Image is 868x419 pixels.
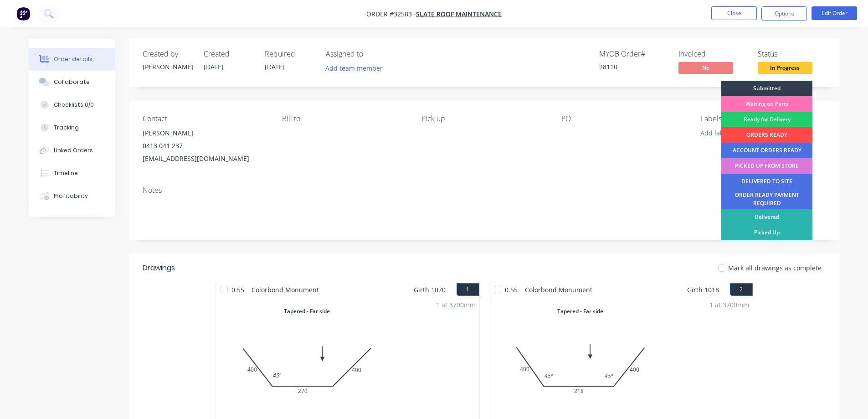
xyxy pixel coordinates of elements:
[599,50,668,58] div: MYOB Order #
[29,71,115,93] button: Collaborate
[421,114,546,123] div: Pick up
[228,283,248,296] span: 0.55
[326,62,388,74] button: Add team member
[501,283,521,296] span: 0.55
[143,114,267,123] div: Contact
[29,185,115,207] button: Profitability
[709,300,749,310] div: 1 at 3700mm
[29,162,115,185] button: Timeline
[54,169,78,177] div: Timeline
[29,93,115,116] button: Checklists 0/0
[204,50,254,58] div: Created
[414,283,446,296] span: Girth 1070
[326,50,417,58] div: Assigned to
[54,55,92,63] div: Order details
[758,50,826,58] div: Status
[29,48,115,71] button: Order details
[143,127,267,140] div: [PERSON_NAME]
[143,140,267,152] div: 0413 041 237
[143,152,267,165] div: [EMAIL_ADDRESS][DOMAIN_NAME]
[54,192,88,200] div: Profitability
[54,124,79,132] div: Tracking
[54,101,94,109] div: Checklists 0/0
[599,62,668,72] div: 28110
[248,283,323,296] span: Colorbond Monument
[711,6,757,20] button: Close
[721,143,812,158] div: ACCOUNT ORDERS READY
[416,10,502,18] a: SLATE ROOF MAINTENANCE
[721,189,812,209] div: ORDER READY PAYMENT REQUIRED
[721,174,812,189] div: DELIVERED TO SITE
[521,283,596,296] span: Colorbond Monument
[721,158,812,174] div: PICKED UP FROM STORE
[143,50,193,58] div: Created by
[761,6,807,21] button: Options
[721,127,812,143] div: ORDERS READY
[721,81,812,96] div: Submitted
[143,62,193,72] div: [PERSON_NAME]
[54,146,93,155] div: Linked Orders
[812,6,857,20] button: Edit Order
[143,263,175,274] div: Drawings
[678,50,747,58] div: Invoiced
[282,114,407,123] div: Bill to
[758,62,812,76] button: In Progress
[457,283,479,296] button: 1
[29,139,115,162] button: Linked Orders
[265,62,285,71] span: [DATE]
[696,127,738,139] button: Add labels
[204,62,224,71] span: [DATE]
[721,96,812,112] div: Waiting on Parts
[687,283,719,296] span: Girth 1018
[721,225,812,240] div: Picked Up
[29,116,115,139] button: Tracking
[54,78,90,86] div: Collaborate
[320,62,387,74] button: Add team member
[143,127,267,165] div: [PERSON_NAME]0413 041 237[EMAIL_ADDRESS][DOMAIN_NAME]
[16,7,30,21] img: Factory
[721,209,812,225] div: Delivered
[730,283,753,296] button: 2
[721,112,812,127] div: Ready for Delivery
[561,114,686,123] div: PO
[436,300,476,310] div: 1 at 3700mm
[701,114,826,123] div: Labels
[758,62,812,73] span: In Progress
[678,62,733,73] span: No
[265,50,315,58] div: Required
[366,10,416,18] span: Order #32583 -
[143,186,826,195] div: Notes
